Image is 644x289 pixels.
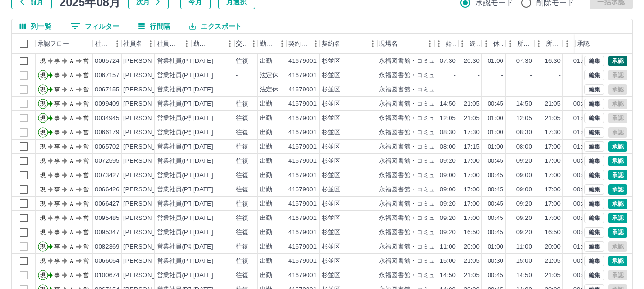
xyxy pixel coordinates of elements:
div: 09:20 [516,199,532,209]
div: 社員区分 [157,34,180,54]
div: [PERSON_NAME] [123,114,175,123]
div: 0065702 [95,142,120,151]
div: 所定休憩 [574,34,590,54]
div: 21:05 [545,100,561,109]
button: 編集 [584,270,604,280]
text: 現 [40,200,46,207]
div: 17:15 [464,142,480,151]
div: 営業社員(PT契約) [157,214,207,223]
button: 承認 [608,256,627,266]
div: 09:20 [440,199,456,209]
div: 往復 [236,199,248,209]
text: 営 [83,86,89,93]
button: 承認 [608,213,627,223]
div: 41679001 [288,85,317,94]
div: [DATE] [193,142,213,151]
div: 契約名 [320,34,377,54]
button: メニュー [275,37,289,51]
button: メニュー [223,37,237,51]
div: 41679001 [288,185,317,194]
div: 往復 [236,142,248,151]
div: - [530,71,532,80]
div: 承認フロー [36,34,93,54]
div: 往復 [236,157,248,166]
div: 09:00 [516,171,532,180]
div: 17:00 [545,185,561,194]
div: 永福図書館・コミュニティふらっと永福 [379,185,492,194]
div: 出勤 [260,100,272,109]
button: 編集 [584,241,604,252]
button: 編集 [584,141,604,152]
div: 現場名 [377,34,434,54]
button: メニュー [308,37,323,51]
div: 16:30 [545,57,561,66]
button: 承認 [608,170,627,180]
div: 杉並区 [322,100,340,109]
div: 出勤 [260,185,272,194]
text: 事 [54,115,60,121]
div: 往復 [236,185,248,194]
text: Ａ [69,115,74,121]
button: 編集 [584,99,604,109]
div: 営業社員(P契約) [157,128,203,137]
text: Ａ [69,172,74,179]
div: 00:45 [573,199,589,209]
text: 営 [83,115,89,121]
button: エクスポート [182,19,249,33]
div: 永福図書館・コミュニティふらっと永福 [379,57,492,66]
text: 事 [54,100,60,107]
div: [DATE] [193,100,213,109]
text: 現 [40,158,46,164]
text: 営 [83,172,89,179]
button: 編集 [584,227,604,238]
div: 承認 [577,34,590,54]
div: 21:05 [464,114,480,123]
div: - [559,85,561,94]
text: 現 [40,72,46,79]
button: 列選択 [12,19,59,33]
div: 杉並区 [322,128,340,137]
div: 永福図書館・コミュニティふらっと永福 [379,100,492,109]
div: 01:00 [573,128,589,137]
div: 社員番号 [95,34,110,54]
div: 勤務区分 [260,34,275,54]
text: 現 [40,86,46,93]
div: 09:20 [516,157,532,166]
div: 営業社員(PT契約) [157,100,207,109]
button: メニュー [110,37,124,51]
div: 永福図書館・コミュニティふらっと永福 [379,157,492,166]
text: 事 [54,86,60,93]
div: 勤務区分 [258,34,286,54]
div: 契約コード [288,34,308,54]
button: メニュー [180,37,194,51]
text: 営 [83,72,89,79]
div: 所定開始 [517,34,532,54]
div: 杉並区 [322,157,340,166]
div: 01:00 [573,57,589,66]
button: 承認 [608,56,627,66]
div: [DATE] [193,214,213,223]
div: 0095485 [95,214,120,223]
text: 営 [83,200,89,207]
div: 0066179 [95,128,120,137]
text: 事 [54,200,60,207]
button: 承認 [608,227,627,238]
div: [PERSON_NAME] [123,185,175,194]
div: 41679001 [288,114,317,123]
div: [DATE] [193,128,213,137]
div: 杉並区 [322,142,340,151]
div: [PERSON_NAME] [123,157,175,166]
button: 承認 [608,141,627,152]
div: 17:30 [545,128,561,137]
div: 07:30 [516,57,532,66]
button: 編集 [584,170,604,180]
div: 41679001 [288,142,317,151]
div: - [236,85,238,94]
text: 現 [40,58,46,64]
div: 営業社員(P契約) [157,114,203,123]
div: 永福図書館・コミュニティふらっと永福 [379,71,492,80]
div: [PERSON_NAME] [123,71,175,80]
div: 現場名 [379,34,398,54]
div: 12:05 [440,114,456,123]
div: [DATE] [193,171,213,180]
